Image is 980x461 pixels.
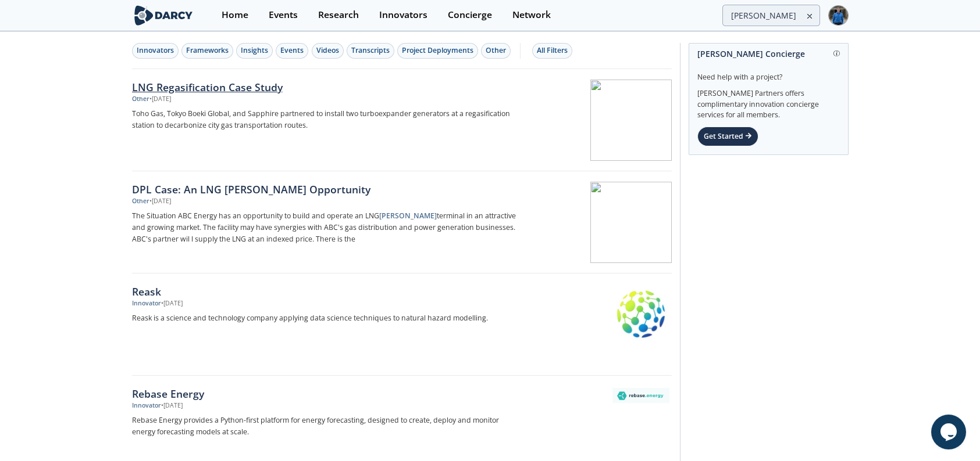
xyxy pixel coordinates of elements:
div: Project Deployments [402,45,473,56]
div: Other [132,95,149,104]
div: Innovators [137,45,174,56]
div: Other [486,45,506,56]
div: Frameworks [186,45,229,56]
div: Insights [241,45,268,56]
div: DPL Case: An LNG [PERSON_NAME] Opportunity [132,182,517,197]
p: Rebase Energy provides a Python-first platform for energy forecasting, designed to create, deploy... [132,415,517,438]
div: • [DATE] [161,401,183,410]
div: All Filters [537,45,568,56]
div: LNG Regasification Case Study [132,80,517,95]
div: Need help with a project? [697,64,840,82]
div: • [DATE] [149,197,171,206]
div: Rebase Energy [132,386,517,401]
input: Advanced Search [722,5,820,26]
button: Innovators [132,43,179,59]
div: • [DATE] [149,95,171,104]
img: Reask [612,286,669,343]
div: Other [132,197,149,206]
a: DPL Case: An LNG [PERSON_NAME] Opportunity Other •[DATE] The Situation ABC Energy has an opportun... [132,171,672,273]
iframe: chat widget [931,415,968,449]
a: Reask Innovator •[DATE] Reask is a science and technology company applying data science technique... [132,273,672,376]
button: Videos [312,43,344,59]
p: Reask is a science and technology company applying data science techniques to natural hazard mode... [132,312,517,324]
button: Transcripts [347,43,394,59]
div: Events [280,45,304,56]
div: [PERSON_NAME] Concierge [697,44,840,64]
div: Get Started [697,127,758,146]
div: Concierge [448,10,492,20]
div: Research [318,10,359,20]
button: Insights [236,43,273,59]
div: Events [269,10,298,20]
div: Videos [316,45,339,56]
img: Profile [828,5,849,26]
div: Innovators [379,10,427,20]
button: Other [481,43,511,59]
button: Project Deployments [397,43,478,59]
button: Frameworks [181,43,233,59]
a: LNG Regasification Case Study Other •[DATE] Toho Gas, Tokyo Boeki Global, and Sapphire partnered ... [132,69,672,171]
div: • [DATE] [161,299,183,308]
strong: [PERSON_NAME] [379,211,437,221]
p: The Situation ABC Energy has an opportunity to build and operate an LNG terminal in an attractive... [132,210,517,245]
div: Innovator [132,401,161,410]
div: [PERSON_NAME] Partners offers complimentary innovation concierge services for all members. [697,82,840,121]
div: Innovator [132,299,161,308]
p: Toho Gas, Tokyo Boeki Global, and Sapphire partnered to install two turboexpander generators at a... [132,108,517,131]
img: logo-wide.svg [132,5,195,26]
img: Rebase Energy [612,388,669,403]
button: Events [276,43,308,59]
img: information.svg [833,51,840,57]
div: Network [512,10,551,20]
button: All Filters [532,43,572,59]
div: Reask [132,284,517,299]
div: Home [222,10,248,20]
div: Transcripts [351,45,390,56]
